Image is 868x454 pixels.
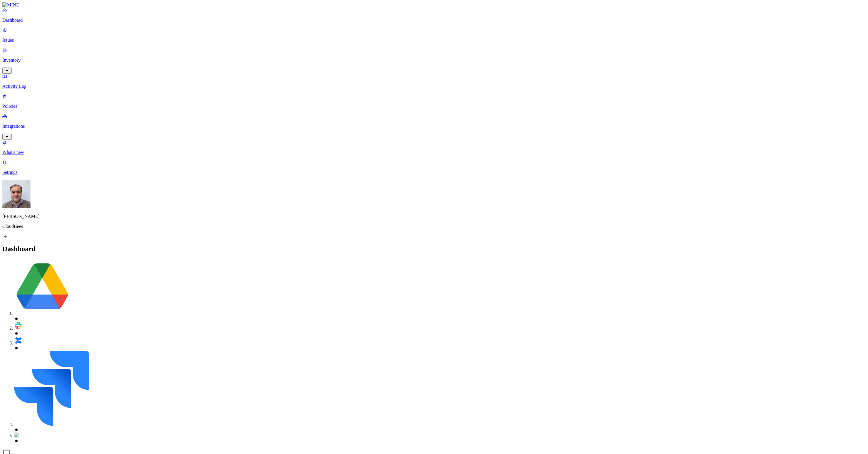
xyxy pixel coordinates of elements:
a: Integrations [2,114,866,139]
img: Filip Vlasic [2,180,31,208]
a: Settings [2,160,866,175]
p: [PERSON_NAME] [2,214,866,219]
a: Policies [2,94,866,109]
a: Activity Log [2,74,866,89]
p: Settings [2,170,866,175]
img: svg+xml,%3c [14,351,89,426]
img: svg%3e [14,336,22,344]
p: What's new [2,150,866,155]
p: Inventory [2,58,866,63]
a: What's new [2,140,866,155]
p: Issues [2,38,866,43]
a: Dashboard [2,8,866,23]
a: MIND [2,2,866,8]
img: svg%3e [14,259,70,315]
p: Dashboard [2,18,866,23]
p: Policies [2,104,866,109]
a: Issues [2,28,866,43]
p: Activity Log [2,84,866,89]
a: Inventory [2,48,866,73]
img: svg%3e [14,322,22,330]
p: Integrations [2,124,866,129]
h2: Dashboard [2,245,866,253]
img: MIND [2,2,20,8]
p: CloudBees [2,224,866,229]
img: salesforce-DvIMi8EW.svg [14,433,19,437]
